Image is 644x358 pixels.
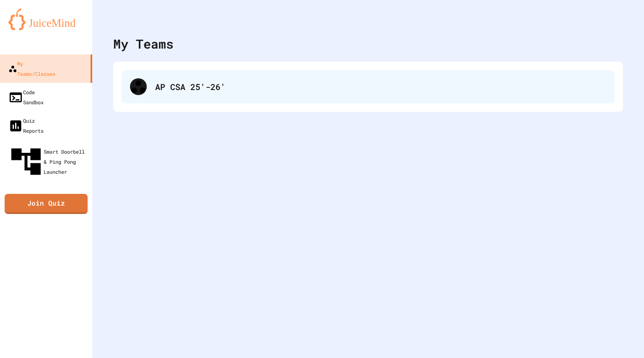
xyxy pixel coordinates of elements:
div: My Teams/Classes [8,59,55,79]
a: Join Quiz [5,194,88,214]
img: logo-orange.svg [8,8,84,30]
div: My Teams [113,34,174,53]
div: AP CSA 25'-26' [155,80,606,93]
div: Quiz Reports [8,116,44,136]
div: Smart Doorbell & Ping Pong Launcher [8,144,89,179]
div: AP CSA 25'-26' [122,70,615,103]
div: Code Sandbox [8,87,44,107]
